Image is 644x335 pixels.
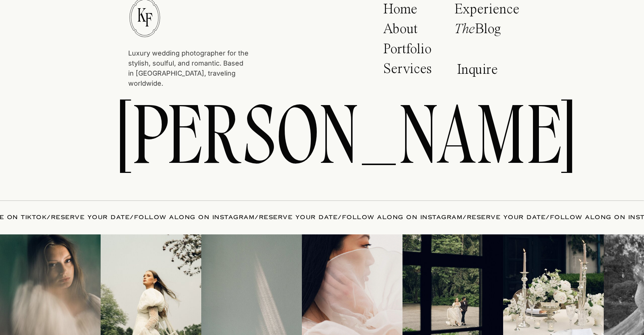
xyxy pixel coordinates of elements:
[259,214,338,221] a: RESERVE YOUR DATE
[128,151,291,235] p: Editorial & Commercial shoots are some of my absolute favorite projects to work on. From look boo...
[503,234,604,335] img: Tec_Petaja_Photography_LeCollectif-18
[383,42,436,61] a: Portfolio
[467,214,546,221] a: RESERVE YOUR DATE
[117,92,527,180] a: [PERSON_NAME]
[140,10,158,27] p: F
[51,214,130,221] a: RESERVE YOUR DATE
[454,22,515,41] a: TheBlog
[134,214,255,221] a: FOLLOW ALONG ON INSTAGRAM
[383,62,435,80] a: Services
[454,2,520,19] a: Experience
[454,22,475,37] i: The
[402,234,503,335] img: Tec_Petaja_Photography_LeCollectif-36
[302,234,402,335] img: Screen Shot 2024-04-17 at 10.55.19 AM
[383,22,427,41] a: About
[101,234,201,335] img: Tec_Petaja_Photography_LeCollectif-28
[128,48,249,80] p: Luxury wedding photographer for the stylish, soulful, and romantic. Based in [GEOGRAPHIC_DATA], t...
[383,2,422,21] a: Home
[137,6,146,22] p: K
[201,234,302,335] img: Tec_Petaja_Photography_LeCollectif-5
[342,214,463,221] a: FOLLOW ALONG ON INSTAGRAM
[457,63,502,80] a: Inquire
[130,12,379,37] h2: WEDDINGS
[454,22,515,41] p: Blog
